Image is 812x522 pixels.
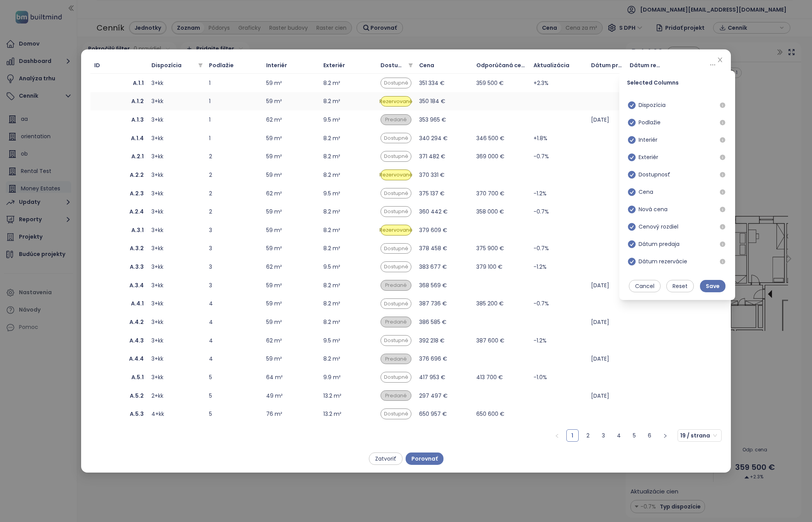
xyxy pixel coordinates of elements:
td: 3+kk [148,202,205,221]
td: 59 m² [262,129,319,147]
td: 13.2 m² [319,386,377,405]
td: 3+kk [148,110,205,129]
td: 3+kk [148,350,205,368]
div: Dostupné [381,372,411,383]
td: 8.2 m² [319,166,377,184]
td: 360 442 € [415,202,472,221]
td: 2 [205,166,262,184]
div: Dostupné [381,133,411,144]
td: 4 [205,295,262,313]
div: 2+kk [151,391,201,400]
span: Exteriér [323,61,345,69]
li: 3 [597,429,610,442]
td: 3 [205,239,262,258]
td: 392 218 € [415,331,472,350]
td: 59 m² [262,221,319,239]
td: 1 [205,129,262,147]
td: 8.2 m² [319,92,377,111]
div: Interiér [623,131,731,149]
td: 350 184 € [415,92,472,111]
span: filter [197,59,204,71]
div: 3+kk [151,152,201,161]
b: A.3.1 [131,226,144,234]
span: Podlažie [209,61,234,69]
td: 5 [205,368,262,386]
span: Cancel [635,282,654,290]
button: Reset [666,280,694,292]
span: 19 / strana [680,430,717,441]
span: Interiér [639,136,657,144]
span: -1.2% [533,189,547,198]
div: 3+kk [151,373,201,381]
td: 340 294 € [415,129,472,147]
td: 1 [205,110,262,129]
div: 3+kk [151,189,201,198]
div: Dostupné [381,335,411,346]
td: 62 m² [262,258,319,276]
span: Dátum predaja [639,240,679,248]
span: Dátum rezervácie [639,257,687,266]
li: Predchádzajúca strana [551,429,563,442]
div: 3+kk [151,263,201,271]
button: right [659,429,671,442]
td: 4 [205,331,262,350]
button: Close [716,56,724,64]
span: Dátum rezervácie [630,61,681,69]
span: Interiér [266,61,287,69]
td: 8.2 m² [319,221,377,239]
b: A.2.1 [131,152,144,161]
span: ID [94,61,144,69]
button: left [551,429,563,442]
td: 9.5 m² [319,331,377,350]
div: Dostupné [381,151,411,162]
div: 3+kk [151,97,201,105]
td: 346 500 € [472,129,530,147]
div: Rezervované [381,169,411,180]
b: A.1.3 [131,115,144,124]
td: 1 [205,92,262,111]
td: 386 585 € [415,313,472,331]
span: Selected Columns [623,75,731,91]
div: Predané [381,354,411,364]
td: 376 696 € [415,350,472,368]
td: 64 m² [262,368,319,386]
td: 2 [205,202,262,221]
td: 8.2 m² [319,313,377,331]
td: 2+kk [148,386,205,405]
td: 8.2 m² [319,147,377,166]
a: 2 [582,430,594,441]
span: right [663,434,668,438]
li: 5 [628,429,640,442]
span: Cenový rozdiel [639,222,678,231]
td: 8.2 m² [319,129,377,147]
td: 379 100 € [472,258,530,276]
td: 353 965 € [415,110,472,129]
div: Dostupné [381,188,411,199]
button: Save [700,280,725,292]
td: 8.2 m² [319,202,377,221]
td: 3+kk [148,239,205,258]
td: 3+kk [148,74,205,92]
span: Save [706,282,720,290]
td: 5 [205,386,262,405]
td: 378 458 € [415,239,472,258]
td: 5 [205,405,262,423]
td: 650 600 € [472,405,530,423]
div: Dostupné [381,206,411,217]
td: 375 137 € [415,184,472,203]
b: A.4.2 [129,318,144,326]
b: A.5.2 [130,391,144,400]
td: 3+kk [148,331,205,350]
div: 3+kk [151,79,201,87]
td: 8.2 m² [319,295,377,313]
td: 3+kk [148,368,205,386]
div: 3+kk [151,318,201,326]
span: filter [407,59,414,71]
span: Aktualizácia [533,61,569,69]
td: 2/6/2024 [587,313,626,331]
td: 9.9 m² [319,368,377,386]
td: 383 677 € [415,258,472,276]
span: close [717,57,723,63]
td: 59 m² [262,92,319,111]
td: 3+kk [148,129,205,147]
